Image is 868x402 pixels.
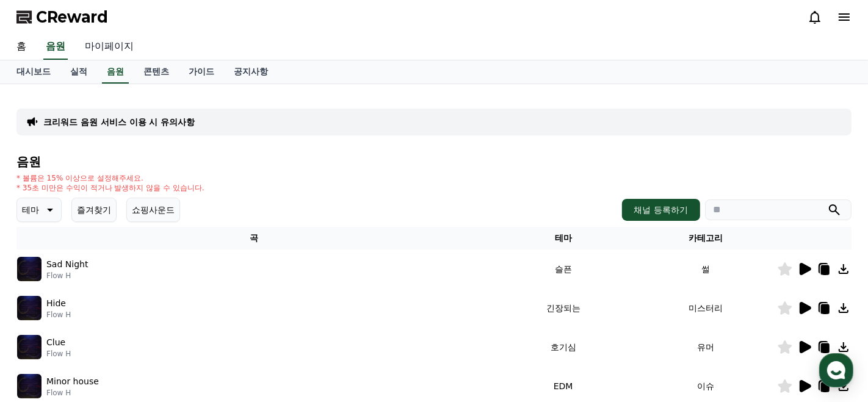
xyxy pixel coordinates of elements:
img: music [17,257,42,281]
img: music [17,374,42,398]
a: 홈 [7,34,36,60]
p: 테마 [22,201,39,218]
span: 대화 [112,320,126,329]
button: 채널 등록하기 [622,199,700,221]
p: * 볼륨은 15% 이상으로 설정해주세요. [16,173,204,183]
a: 설정 [157,301,234,331]
p: Flow H [46,388,99,398]
td: 유머 [634,328,777,367]
span: 설정 [189,319,203,329]
p: Clue [46,336,65,349]
button: 테마 [16,198,62,222]
th: 테마 [492,227,635,249]
span: 홈 [38,319,46,329]
a: 공지사항 [224,60,278,84]
a: 대시보드 [7,60,60,84]
p: Minor house [46,375,99,388]
td: 긴장되는 [492,289,635,328]
th: 카테고리 [634,227,777,249]
span: CReward [36,7,108,27]
p: * 35초 미만은 수익이 적거나 발생하지 않을 수 있습니다. [16,183,204,193]
button: 쇼핑사운드 [126,198,180,222]
img: music [17,296,42,320]
a: CReward [16,7,108,27]
td: 호기심 [492,328,635,367]
a: 음원 [102,60,129,84]
a: 콘텐츠 [134,60,179,84]
p: Hide [46,297,66,310]
td: 슬픈 [492,249,635,289]
td: 미스터리 [634,289,777,328]
a: 실적 [60,60,97,84]
img: music [17,335,42,359]
p: Sad Night [46,258,88,271]
a: 가이드 [179,60,224,84]
a: 마이페이지 [75,34,143,60]
h4: 음원 [16,155,852,168]
p: Flow H [46,271,88,281]
td: 썰 [634,249,777,289]
button: 즐겨찾기 [71,198,117,222]
th: 곡 [16,227,492,249]
a: 크리워드 음원 서비스 이용 시 유의사항 [43,116,195,128]
a: 홈 [4,301,81,331]
p: Flow H [46,349,71,359]
a: 음원 [43,34,68,60]
p: Flow H [46,310,71,320]
a: 대화 [81,301,157,331]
